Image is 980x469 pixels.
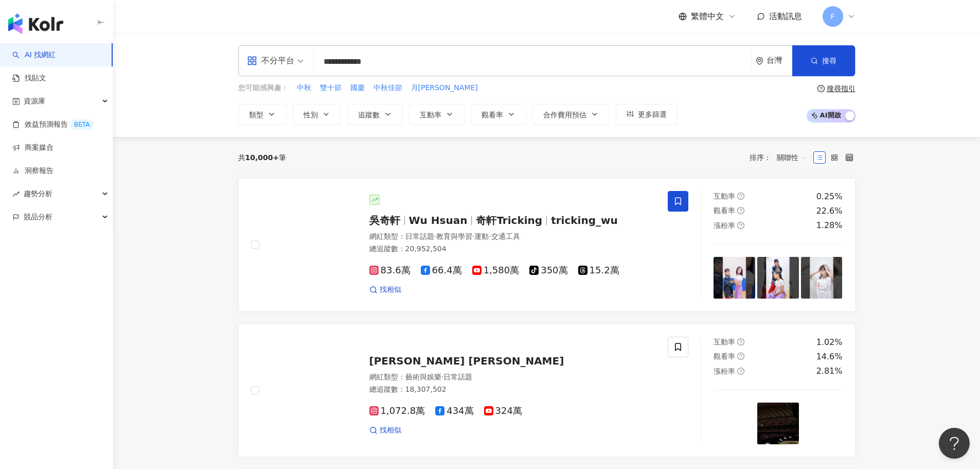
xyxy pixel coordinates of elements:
span: question-circle [737,222,744,229]
span: 找相似 [380,285,401,295]
img: post-image [801,403,843,444]
span: 國慶 [350,83,365,93]
span: 找相似 [380,425,401,436]
a: 找貼文 [12,73,46,83]
div: 搜尋指引 [827,84,856,93]
img: post-image [757,403,799,444]
span: 追蹤數 [358,111,380,119]
span: 15.2萬 [578,265,619,276]
div: 共 筆 [238,153,287,162]
img: post-image [801,257,843,299]
span: 類型 [249,111,263,119]
span: 漲粉率 [714,221,735,230]
span: appstore [247,56,257,66]
button: 性別 [293,104,341,125]
div: 2.81% [816,366,843,377]
button: 更多篩選 [616,104,678,125]
span: 中秋佳節 [373,83,402,93]
img: post-image [714,403,755,444]
span: 434萬 [435,406,473,416]
img: post-image [757,257,799,299]
div: 0.25% [816,191,843,202]
span: 吳奇軒 [369,214,400,227]
span: 合作費用預估 [543,111,586,119]
div: 1.02% [816,337,843,348]
span: 350萬 [529,265,567,276]
span: 互動率 [420,111,441,119]
span: 66.4萬 [421,265,462,276]
div: 總追蹤數 ： 20,952,504 [369,244,656,254]
span: 互動率 [714,338,735,346]
div: 網紅類型 ： [369,232,656,242]
span: 觀看率 [482,111,503,119]
a: 找相似 [369,285,401,295]
div: 排序： [750,149,813,166]
button: 雙十節 [319,82,342,94]
span: 互動率 [714,192,735,200]
span: 中秋 [297,83,311,93]
span: 觀看率 [714,352,735,360]
span: 繁體中文 [691,11,724,22]
span: 雙十節 [320,83,342,93]
span: 競品分析 [24,205,52,229]
span: question-circle [737,338,744,345]
span: 觀看率 [714,206,735,215]
span: 運動 [474,232,489,240]
a: 效益預測報告BETA [12,119,94,130]
span: · [434,232,436,240]
div: 1.28% [816,220,843,231]
span: question-circle [737,368,744,375]
img: post-image [714,257,755,299]
span: environment [756,57,763,65]
span: 324萬 [484,406,522,416]
img: KOL Avatar [272,206,349,283]
span: 您可能感興趣： [238,83,289,93]
span: 日常話題 [443,373,472,381]
span: 83.6萬 [369,265,411,276]
span: Wu Hsuan [409,214,468,227]
span: · [472,232,474,240]
a: 找相似 [369,425,401,436]
button: 月[PERSON_NAME] [411,82,478,94]
div: 網紅類型 ： [369,372,656,383]
span: 關聯性 [777,149,808,166]
button: 搜尋 [792,45,855,76]
span: 更多篩選 [638,110,667,118]
button: 國慶 [350,82,365,94]
button: 觀看率 [471,104,526,125]
span: 月[PERSON_NAME] [411,83,478,93]
a: searchAI 找網紅 [12,50,56,60]
button: 互動率 [409,104,465,125]
img: KOL Avatar [272,352,349,429]
div: 14.6% [816,351,843,362]
button: 追蹤數 [347,104,403,125]
span: 1,580萬 [472,265,520,276]
img: logo [8,13,63,34]
span: question-circle [737,353,744,360]
span: 教育與學習 [436,232,472,240]
span: question-circle [737,207,744,214]
div: 總追蹤數 ： 18,307,502 [369,385,656,395]
span: tricking_wu [551,214,618,227]
a: KOL Avatar吳奇軒Wu Hsuan奇軒Trickingtricking_wu網紅類型：日常話題·教育與學習·運動·交通工具總追蹤數：20,952,50483.6萬66.4萬1,580萬3... [238,178,856,311]
span: 奇軒Tricking [476,214,542,227]
span: 日常話題 [405,232,434,240]
iframe: Help Scout Beacon - Open [939,428,970,459]
span: 10,000+ [245,153,279,162]
span: · [489,232,491,240]
span: · [441,373,443,381]
span: 交通工具 [491,232,520,240]
span: F [830,11,834,22]
span: 性別 [304,111,318,119]
div: 22.6% [816,205,843,217]
span: question-circle [817,85,825,92]
button: 中秋佳節 [373,82,403,94]
span: 藝術與娛樂 [405,373,441,381]
button: 中秋 [296,82,312,94]
span: 搜尋 [822,57,836,65]
span: 漲粉率 [714,367,735,375]
div: 台灣 [767,56,792,65]
a: 洞察報告 [12,166,54,176]
button: 類型 [238,104,287,125]
span: question-circle [737,193,744,200]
